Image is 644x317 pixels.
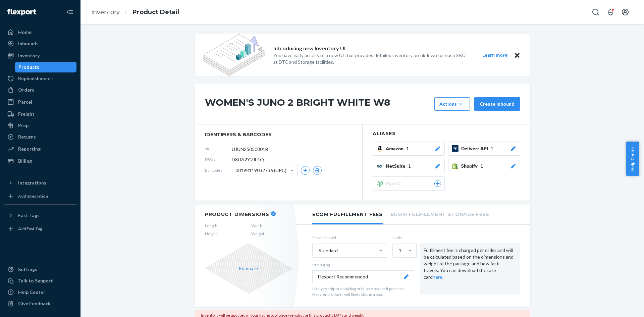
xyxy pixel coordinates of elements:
label: Service Level [312,235,387,241]
div: Prep [18,122,29,129]
li: Ecom Fulfillment Fees [312,205,383,224]
div: Orders [18,87,34,93]
a: Inventory [91,8,120,16]
button: Estimate [239,265,258,272]
span: DSKU [205,157,232,162]
input: 1 [398,247,399,254]
button: Close Navigation [63,5,76,19]
a: Freight [4,109,76,119]
span: identifiers & barcodes [205,131,352,138]
span: Pipe17 [386,180,404,187]
a: Product Detail [132,8,179,16]
span: NetSuite [386,163,408,169]
button: Integrations [4,177,76,188]
div: Freight [18,111,35,117]
span: 1 [408,163,411,169]
div: 1 [399,247,401,254]
span: Barcodes [205,167,232,173]
div: Reporting [18,146,41,152]
a: Inventory [4,50,76,61]
a: Add Integration [4,191,76,202]
div: Settings [18,266,37,273]
span: 00198119032736 (UPC) [235,165,286,176]
span: Weight [251,231,264,236]
span: Shopify [461,163,480,169]
p: Introducing new Inventory UI [273,45,345,52]
div: Replenishments [18,75,54,82]
a: Prep [4,120,76,131]
div: Give Feedback [18,300,51,307]
div: Add Integration [18,193,48,199]
button: Help Center [626,142,639,176]
span: Length [205,223,217,228]
div: Inventory [18,52,40,59]
button: Actions [434,97,470,111]
div: Inbounds [18,40,39,47]
span: Amazon [386,145,406,152]
label: Units [392,235,414,241]
div: Fast Tags [18,212,40,219]
a: Billing [4,156,76,166]
button: Give Feedback [4,298,76,309]
input: Standard [318,247,319,254]
div: Returns [18,134,36,140]
a: Products [15,62,77,72]
button: Shopify1 [448,159,520,173]
span: D8UA2Y2JL4Q [232,156,264,163]
a: Settings [4,264,76,275]
a: Parcel [4,97,76,107]
a: Reporting [4,144,76,154]
span: 1 [491,145,493,152]
img: new-reports-banner-icon.82668bd98b6a51aee86340f2a7b77ae3.png [203,34,265,76]
button: Talk to Support [4,275,76,286]
ol: breadcrumbs [86,2,184,22]
span: SKU [205,146,232,152]
a: Add Fast Tag [4,223,76,234]
div: Billing [18,158,32,164]
a: Orders [4,85,76,95]
a: Home [4,27,76,38]
button: Deliverr API1 [448,142,520,156]
div: Fulfillment fee is charged per order and will be calculated based on the dimensions and weight of... [420,243,520,295]
span: 1 [406,145,409,152]
li: Ecom Fulfillment Storage Fees [391,205,489,223]
div: Integrations [18,179,46,186]
span: Deliverr API [461,145,491,152]
button: Close [513,51,522,59]
div: Talk to Support [18,277,53,284]
p: You have early access to a new UI that provides detailed inventory breakdown for each SKU at DTC ... [273,52,470,65]
img: Flexport logo [7,9,36,15]
p: Likely to ship in a polybag or bubble mailer if possible. Heavier products will likely ship in a ... [312,286,414,297]
button: Learn more [478,51,512,59]
span: 1 [480,163,483,169]
h2: Aliases [373,131,520,136]
button: Fast Tags [4,210,76,221]
span: Width [251,223,264,228]
button: NetSuite1 [373,159,445,173]
button: Open account menu [619,5,632,19]
a: Returns [4,131,76,142]
div: Products [18,64,39,70]
div: Help Center [18,289,45,296]
div: Actions [439,101,465,107]
button: Amazon1 [373,142,445,156]
a: Replenishments [4,73,76,84]
h2: Product Dimensions [205,211,269,217]
button: Pipe17 [373,176,445,191]
button: Create inbound [474,97,520,111]
a: Inbounds [4,38,76,49]
button: Open Search Box [589,5,602,19]
h1: WOMEN'S JUNO 2 BRIGHT WHITE W8 [205,97,431,111]
a: here [433,274,442,280]
div: Standard [319,247,338,254]
iframe: Opens a widget where you can chat to one of our agents [601,297,637,314]
button: Flexport Recommended [312,270,414,283]
a: Help Center [4,287,76,298]
div: Parcel [18,99,32,105]
p: Packaging [312,262,414,268]
div: Home [18,29,32,36]
span: Height [205,231,217,236]
button: Open notifications [604,5,617,19]
div: Add Fast Tag [18,226,42,231]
